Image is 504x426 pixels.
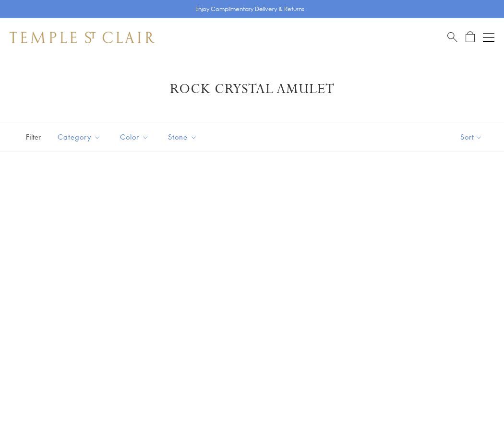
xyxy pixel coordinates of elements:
[163,131,204,143] span: Stone
[24,81,480,98] h1: Rock Crystal Amulet
[10,32,155,43] img: Temple St. Clair
[113,126,156,148] button: Color
[466,31,475,43] a: Open Shopping Bag
[115,131,156,143] span: Color
[161,126,204,148] button: Stone
[50,126,108,148] button: Category
[439,122,504,152] button: Show sort by
[483,32,494,43] button: Open navigation
[53,131,108,143] span: Category
[447,31,457,43] a: Search
[195,4,304,14] p: Enjoy Complimentary Delivery & Returns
